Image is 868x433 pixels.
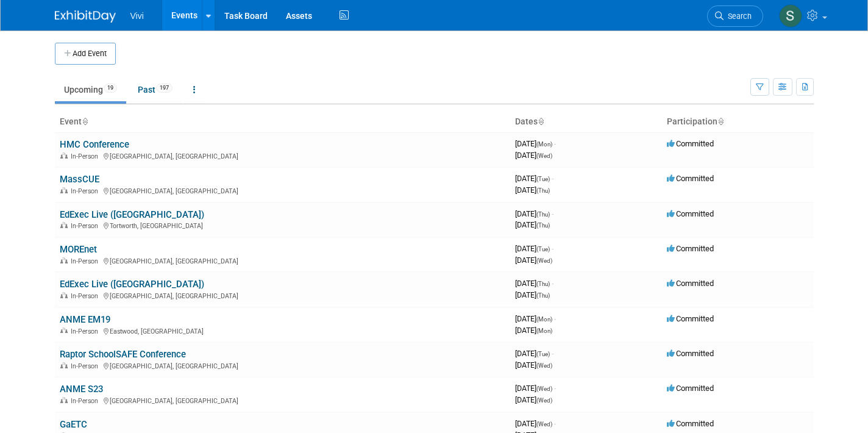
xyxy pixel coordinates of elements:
[667,209,714,218] span: Committed
[515,326,552,335] span: [DATE]
[71,397,102,405] span: In-Person
[515,419,556,428] span: [DATE]
[554,419,556,428] span: -
[60,222,68,228] img: In-Person Event
[515,360,552,370] span: [DATE]
[707,5,763,27] a: Search
[536,292,550,299] span: (Thu)
[662,112,814,132] th: Participation
[552,279,553,288] span: -
[536,211,550,218] span: (Thu)
[60,139,129,150] a: HMC Conference
[55,43,116,65] button: Add Event
[538,116,544,126] a: Sort by Start Date
[60,256,505,265] div: [GEOGRAPHIC_DATA], [GEOGRAPHIC_DATA]
[515,279,553,288] span: [DATE]
[515,220,550,229] span: [DATE]
[536,187,550,194] span: (Thu)
[156,84,173,93] span: 197
[60,292,68,298] img: In-Person Event
[536,397,552,404] span: (Wed)
[536,222,550,229] span: (Thu)
[55,10,116,23] img: ExhibitDay
[552,174,553,183] span: -
[71,327,102,335] span: In-Person
[554,139,556,148] span: -
[71,187,102,195] span: In-Person
[536,257,552,264] span: (Wed)
[515,384,556,393] span: [DATE]
[60,395,505,405] div: [GEOGRAPHIC_DATA], [GEOGRAPHIC_DATA]
[667,139,714,148] span: Committed
[536,316,552,323] span: (Mon)
[779,4,802,27] img: Sara Membreno
[60,326,505,335] div: Eastwood, [GEOGRAPHIC_DATA]
[82,116,88,126] a: Sort by Event Name
[515,139,556,148] span: [DATE]
[104,84,117,93] span: 19
[515,174,553,183] span: [DATE]
[554,314,556,323] span: -
[71,257,102,265] span: In-Person
[515,209,553,218] span: [DATE]
[717,116,724,126] a: Sort by Participation Type
[55,112,510,132] th: Event
[55,78,126,101] a: Upcoming19
[667,244,714,253] span: Committed
[60,349,186,360] a: Raptor SchoolSAFE Conference
[60,360,505,370] div: [GEOGRAPHIC_DATA], [GEOGRAPHIC_DATA]
[515,151,552,160] span: [DATE]
[552,349,553,358] span: -
[60,152,68,159] img: In-Person Event
[60,244,97,255] a: MOREnet
[515,290,550,299] span: [DATE]
[130,11,144,21] span: Vivi
[60,397,68,403] img: In-Person Event
[536,281,550,287] span: (Thu)
[552,209,553,218] span: -
[60,174,99,185] a: MassCUE
[60,419,87,430] a: GaETC
[71,222,102,230] span: In-Person
[536,385,552,392] span: (Wed)
[510,112,662,132] th: Dates
[60,257,68,263] img: In-Person Event
[667,174,714,183] span: Committed
[60,314,110,325] a: ANME EM19
[536,351,550,357] span: (Tue)
[515,185,550,195] span: [DATE]
[60,187,68,193] img: In-Person Event
[667,279,714,288] span: Committed
[60,384,103,395] a: ANME S23
[667,384,714,393] span: Committed
[515,395,552,404] span: [DATE]
[515,256,552,265] span: [DATE]
[60,290,505,300] div: [GEOGRAPHIC_DATA], [GEOGRAPHIC_DATA]
[129,78,182,101] a: Past197
[71,362,102,370] span: In-Person
[515,349,553,358] span: [DATE]
[60,327,68,334] img: In-Person Event
[60,185,505,195] div: [GEOGRAPHIC_DATA], [GEOGRAPHIC_DATA]
[536,421,552,428] span: (Wed)
[515,314,556,323] span: [DATE]
[552,244,553,253] span: -
[60,209,204,220] a: EdExec Live ([GEOGRAPHIC_DATA])
[71,292,102,300] span: In-Person
[536,141,552,148] span: (Mon)
[724,12,752,21] span: Search
[667,314,714,323] span: Committed
[667,349,714,358] span: Committed
[60,362,68,368] img: In-Person Event
[667,419,714,428] span: Committed
[554,384,556,393] span: -
[60,279,204,290] a: EdExec Live ([GEOGRAPHIC_DATA])
[536,327,552,334] span: (Mon)
[536,152,552,159] span: (Wed)
[60,220,505,230] div: Tortworth, [GEOGRAPHIC_DATA]
[536,176,550,182] span: (Tue)
[536,246,550,252] span: (Tue)
[71,152,102,160] span: In-Person
[515,244,553,253] span: [DATE]
[60,151,505,160] div: [GEOGRAPHIC_DATA], [GEOGRAPHIC_DATA]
